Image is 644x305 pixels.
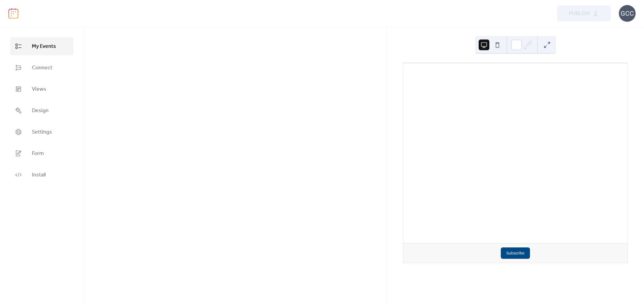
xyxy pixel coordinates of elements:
[10,101,73,120] a: Design
[32,107,49,115] span: Design
[32,64,52,72] span: Connect
[10,37,73,55] a: My Events
[501,247,530,259] button: Subscribe
[10,166,73,184] a: Install
[32,85,46,93] span: Views
[10,59,73,77] a: Connect
[10,144,73,162] a: Form
[10,80,73,98] a: Views
[32,128,52,136] span: Settings
[32,43,56,51] span: My Events
[32,171,46,179] span: Install
[32,150,44,158] span: Form
[10,123,73,141] a: Settings
[8,8,18,19] img: logo
[619,5,636,22] div: GCC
